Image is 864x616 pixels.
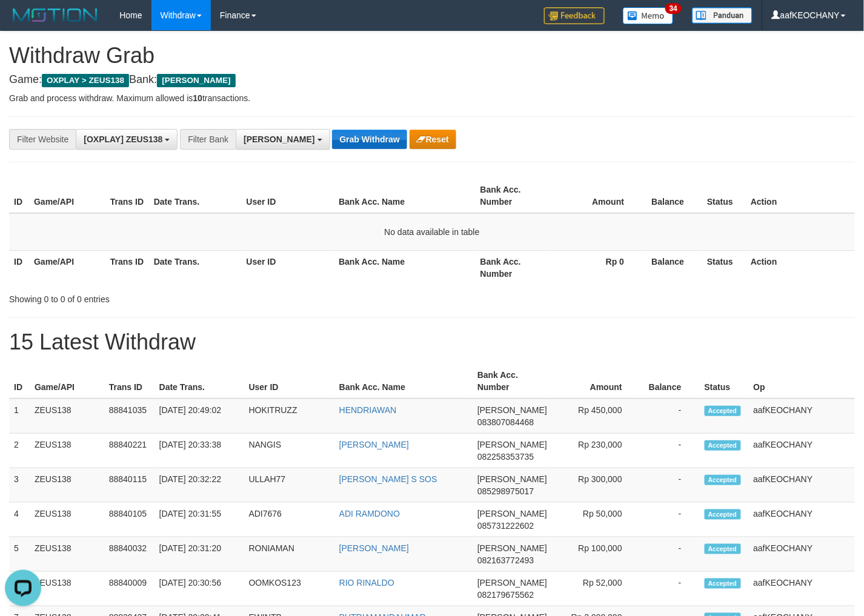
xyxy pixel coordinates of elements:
[30,399,104,434] td: ZEUS138
[30,503,104,537] td: ZEUS138
[244,134,314,144] span: [PERSON_NAME]
[640,537,700,572] td: -
[334,250,475,285] th: Bank Acc. Name
[30,468,104,503] td: ZEUS138
[477,543,547,553] span: [PERSON_NAME]
[30,434,104,468] td: ZEUS138
[410,130,456,149] button: Reset
[242,250,334,285] th: User ID
[700,364,749,399] th: Status
[104,503,155,537] td: 88840105
[236,129,330,150] button: [PERSON_NAME]
[9,330,855,354] h1: 15 Latest Withdraw
[242,179,334,213] th: User ID
[665,3,682,14] span: 34
[9,74,855,86] h4: Game: Bank:
[749,572,855,606] td: aafKEOCHANY
[104,434,155,468] td: 88840221
[544,7,605,24] img: Feedback.jpg
[705,578,741,589] span: Accepted
[640,364,700,399] th: Balance
[104,537,155,572] td: 88840032
[155,572,244,606] td: [DATE] 20:30:56
[155,434,244,468] td: [DATE] 20:33:38
[477,417,534,427] span: Copy 083807084468 to clipboard
[30,572,104,606] td: ZEUS138
[623,7,674,24] img: Button%20Memo.svg
[30,537,104,572] td: ZEUS138
[105,250,149,285] th: Trans ID
[705,440,741,451] span: Accepted
[749,364,855,399] th: Op
[692,7,753,24] img: panduan.png
[9,503,30,537] td: 4
[749,434,855,468] td: aafKEOCHANY
[193,93,202,103] strong: 10
[5,5,41,41] button: Open LiveChat chat widget
[640,503,700,537] td: -
[9,399,30,434] td: 1
[9,44,855,68] h1: Withdraw Grab
[705,544,741,554] span: Accepted
[9,129,76,150] div: Filter Website
[477,405,547,415] span: [PERSON_NAME]
[552,179,643,213] th: Amount
[155,364,244,399] th: Date Trans.
[552,250,643,285] th: Rp 0
[244,364,334,399] th: User ID
[149,179,242,213] th: Date Trans.
[105,179,149,213] th: Trans ID
[477,452,534,462] span: Copy 082258353735 to clipboard
[642,250,702,285] th: Balance
[705,509,741,520] span: Accepted
[9,6,101,24] img: MOTION_logo.png
[9,179,29,213] th: ID
[477,509,547,518] span: [PERSON_NAME]
[104,468,155,503] td: 88840115
[9,92,855,104] p: Grab and process withdraw. Maximum allowed is transactions.
[157,74,235,87] span: [PERSON_NAME]
[42,74,129,87] span: OXPLAY > ZEUS138
[473,364,552,399] th: Bank Acc. Number
[640,572,700,606] td: -
[104,572,155,606] td: 88840009
[339,578,394,588] a: RIO RINALDO
[334,179,475,213] th: Bank Acc. Name
[477,521,534,531] span: Copy 085731222602 to clipboard
[702,179,746,213] th: Status
[29,179,105,213] th: Game/API
[552,468,640,503] td: Rp 300,000
[244,572,334,606] td: OOMKOS123
[477,590,534,600] span: Copy 082179675562 to clipboard
[477,578,547,588] span: [PERSON_NAME]
[244,434,334,468] td: NANGIS
[339,474,437,484] a: [PERSON_NAME] S SOS
[746,179,855,213] th: Action
[552,572,640,606] td: Rp 52,000
[640,399,700,434] td: -
[749,399,855,434] td: aafKEOCHANY
[9,434,30,468] td: 2
[155,537,244,572] td: [DATE] 20:31:20
[332,130,407,149] button: Grab Withdraw
[476,250,552,285] th: Bank Acc. Number
[9,250,29,285] th: ID
[705,475,741,485] span: Accepted
[9,213,855,251] td: No data available in table
[155,399,244,434] td: [DATE] 20:49:02
[477,555,534,565] span: Copy 082163772493 to clipboard
[339,440,409,449] a: [PERSON_NAME]
[29,250,105,285] th: Game/API
[9,537,30,572] td: 5
[155,503,244,537] td: [DATE] 20:31:55
[9,364,30,399] th: ID
[702,250,746,285] th: Status
[705,406,741,416] span: Accepted
[552,434,640,468] td: Rp 230,000
[104,364,155,399] th: Trans ID
[746,250,855,285] th: Action
[339,509,400,518] a: ADI RAMDONO
[244,503,334,537] td: ADI7676
[476,179,552,213] th: Bank Acc. Number
[244,468,334,503] td: ULLAH77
